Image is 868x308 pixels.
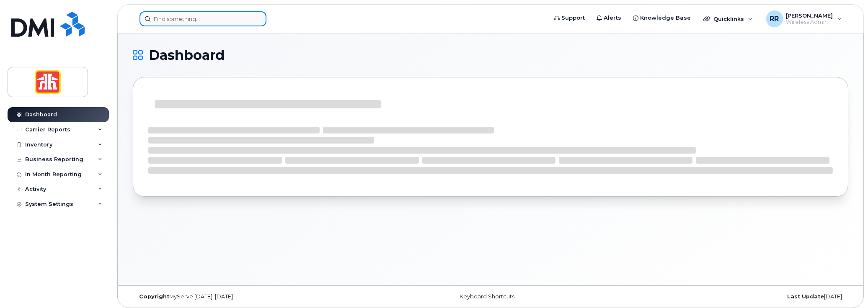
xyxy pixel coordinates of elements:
div: MyServe [DATE]–[DATE] [133,293,371,300]
strong: Last Update [787,293,824,300]
a: Keyboard Shortcuts [460,293,514,300]
div: [DATE] [610,293,848,300]
strong: Copyright [139,293,169,300]
span: Dashboard [149,49,225,62]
